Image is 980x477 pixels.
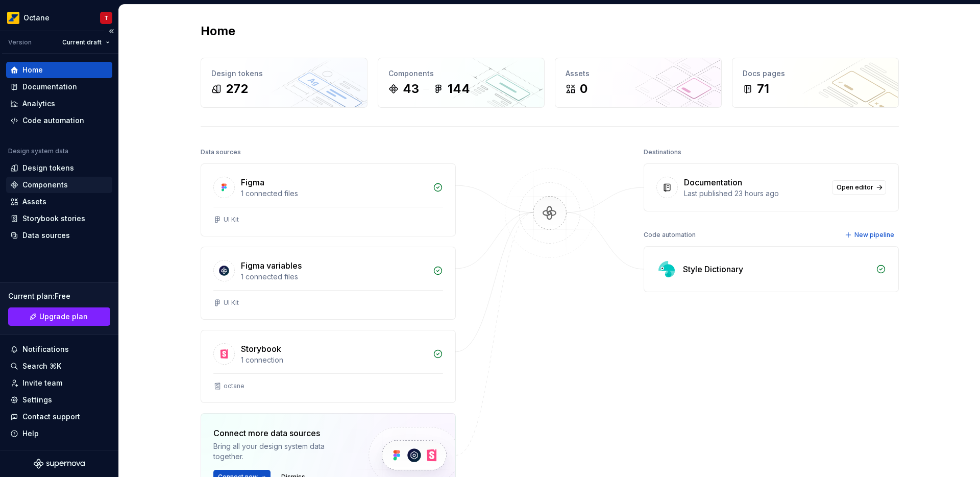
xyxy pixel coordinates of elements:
div: Figma variables [241,259,302,272]
div: Home [22,65,43,75]
h2: Home [201,23,235,39]
div: Current plan : Free [8,291,110,301]
button: Contact support [6,409,112,425]
a: Storybook1 connectionoctane [201,330,456,403]
span: New pipeline [854,231,894,239]
div: Documentation [22,82,77,92]
div: Bring all your design system data together. [213,441,351,462]
a: Figma1 connected filesUI Kit [201,163,456,236]
a: Invite team [6,375,112,391]
button: Help [6,425,112,442]
button: New pipeline [842,228,899,242]
div: Connect more data sources [213,427,351,439]
div: Components [22,180,68,190]
div: Design tokens [211,68,357,79]
a: Home [6,62,112,78]
div: Data sources [22,230,70,241]
a: Docs pages71 [732,58,899,108]
a: Storybook stories [6,210,112,227]
a: Components [6,177,112,193]
div: Assets [22,197,46,207]
div: Storybook [241,343,281,355]
div: Last published 23 hours ago [684,188,826,199]
div: Contact support [22,412,80,422]
div: Destinations [644,145,681,159]
span: Open editor [837,183,873,192]
img: e8093afa-4b23-4413-bf51-00cde92dbd3f.png [7,12,19,24]
div: Code automation [22,115,84,126]
button: Collapse sidebar [104,24,118,38]
div: 43 [403,81,419,97]
div: Docs pages [743,68,888,79]
a: Upgrade plan [8,307,110,326]
button: Search ⌘K [6,358,112,374]
a: Design tokens272 [201,58,367,108]
div: Analytics [22,99,55,109]
a: Design tokens [6,160,112,176]
div: Invite team [22,378,62,388]
div: Assets [566,68,711,79]
div: 1 connected files [241,188,427,199]
div: Design system data [8,147,68,155]
div: UI Kit [224,216,239,224]
div: octane [224,382,244,390]
div: Design tokens [22,163,74,173]
div: Version [8,38,32,46]
div: 144 [448,81,470,97]
a: Code automation [6,112,112,129]
div: T [104,14,108,22]
div: Style Dictionary [683,263,743,275]
a: Documentation [6,79,112,95]
a: Assets0 [555,58,722,108]
span: Upgrade plan [39,312,88,322]
div: Notifications [22,344,69,354]
div: Code automation [644,228,696,242]
a: Components43144 [378,58,545,108]
a: Analytics [6,96,112,112]
div: Octane [23,13,50,23]
button: OctaneT [2,7,116,29]
div: Components [388,68,534,79]
a: Assets [6,194,112,210]
div: Figma [241,176,264,188]
button: Notifications [6,341,112,357]
div: Documentation [684,176,742,188]
svg: Supernova Logo [34,459,85,469]
a: Open editor [832,180,886,195]
div: 272 [226,81,248,97]
div: Help [22,428,39,439]
div: Settings [22,395,52,405]
div: Storybook stories [22,213,85,224]
div: 1 connection [241,355,427,365]
a: Data sources [6,227,112,244]
div: 1 connected files [241,272,427,282]
div: Search ⌘K [22,361,61,371]
a: Settings [6,392,112,408]
div: UI Kit [224,299,239,307]
span: Current draft [62,38,102,46]
div: 0 [580,81,587,97]
div: Data sources [201,145,241,159]
a: Figma variables1 connected filesUI Kit [201,247,456,320]
div: 71 [757,81,769,97]
button: Current draft [58,35,114,50]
